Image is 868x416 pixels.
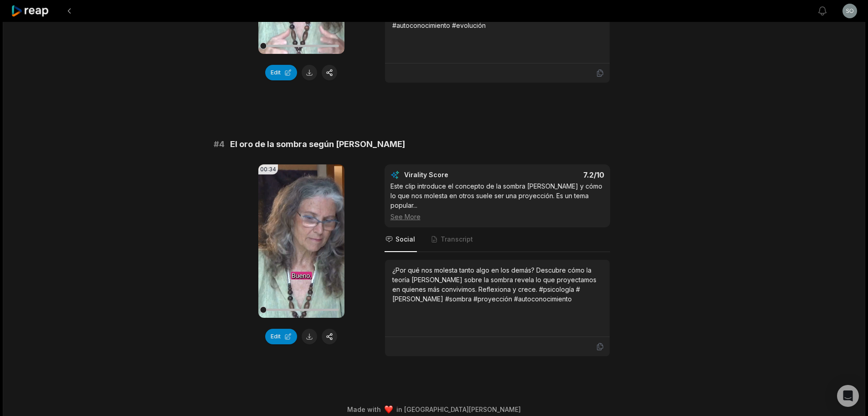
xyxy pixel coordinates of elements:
span: Social [395,235,415,244]
video: Your browser does not support mp4 format. [258,164,344,318]
div: Open Intercom Messenger [837,385,859,407]
button: Edit [265,329,297,344]
div: Made with in [GEOGRAPHIC_DATA][PERSON_NAME] [11,405,857,414]
img: heart emoji [385,405,393,414]
div: Este clip introduce el concepto de la sombra [PERSON_NAME] y cómo lo que nos molesta en otros sue... [390,181,604,221]
span: Transcript [441,235,473,244]
button: Edit [265,65,297,80]
span: El oro de la sombra según [PERSON_NAME] [230,138,405,151]
div: Virality Score [404,170,502,179]
div: ¿Por qué nos molesta tanto algo en los demás? Descubre cómo la teoría [PERSON_NAME] sobre la somb... [392,265,602,304]
div: See More [390,212,604,221]
nav: Tabs [385,227,610,252]
span: # 4 [214,138,225,151]
div: 7.2 /10 [506,170,604,179]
